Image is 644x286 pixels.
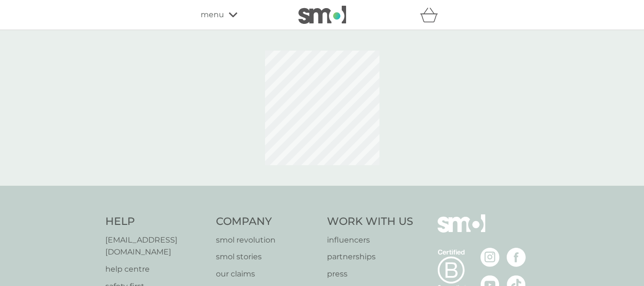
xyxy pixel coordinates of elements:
[298,6,346,24] img: smol
[327,214,413,229] h4: Work With Us
[480,248,500,267] img: visit the smol Instagram page
[327,234,413,246] a: influencers
[507,248,526,267] img: visit the smol Facebook page
[105,234,207,258] a: [EMAIL_ADDRESS][DOMAIN_NAME]
[216,214,317,229] h4: Company
[327,268,413,280] a: press
[420,5,444,24] div: basket
[216,268,317,280] a: our claims
[201,9,224,21] span: menu
[327,251,413,263] a: partnerships
[438,214,485,247] img: smol
[216,234,317,246] a: smol revolution
[105,214,207,229] h4: Help
[216,251,317,263] a: smol stories
[105,263,207,275] a: help centre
